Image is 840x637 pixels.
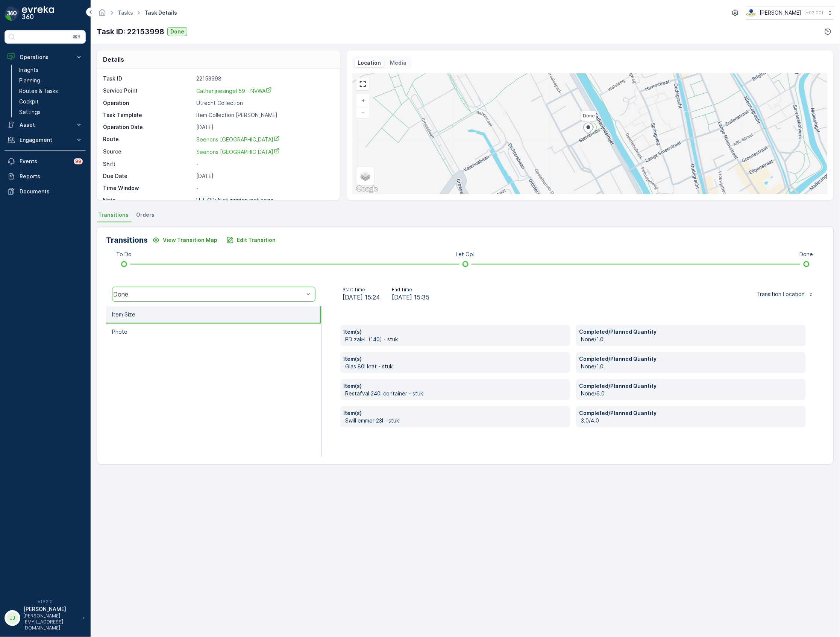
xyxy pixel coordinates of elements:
p: Planning [19,77,40,84]
span: Task Details [143,9,179,17]
button: Done [167,27,187,36]
img: logo_dark-DEwI_e13.png [22,6,54,21]
a: Zoom Out [357,106,368,117]
p: Task ID: 22153998 [97,26,164,37]
p: - [197,184,332,192]
p: Let Op! [456,251,475,258]
p: Engagement [20,136,71,144]
span: Seenons [GEOGRAPHIC_DATA] [197,136,280,143]
p: ⌘B [73,34,80,40]
p: [PERSON_NAME][EMAIL_ADDRESS][DOMAIN_NAME] [23,613,79,631]
p: Edit Transition [237,236,276,244]
p: ( +02:00 ) [805,10,823,16]
a: Open this area in Google Maps (opens a new window) [355,184,379,194]
p: Item Size [112,311,135,318]
p: [PERSON_NAME] [23,605,79,613]
span: Orders [136,211,155,219]
p: Operation [103,99,194,107]
a: Events99 [5,154,86,169]
p: [PERSON_NAME] [760,9,802,17]
p: Location [358,59,381,67]
p: Shift [103,160,194,168]
p: Reports [20,173,83,180]
button: View Transition Map [148,234,222,246]
p: To Do [117,251,132,258]
p: Task Template [103,111,194,119]
a: Seenons Utrecht [197,135,332,143]
p: Asset [20,121,71,129]
p: 99 [75,158,81,164]
span: Catherijnesingel 59 - NVWA [197,88,272,94]
p: Insights [19,66,38,74]
button: Engagement [5,132,86,147]
p: Swill emmer 23l - stuk [345,417,567,424]
a: Catherijnesingel 59 - NVWA [197,87,332,95]
a: Cockpit [16,96,86,107]
p: - [197,160,332,168]
a: Settings [16,107,86,117]
p: Restafval 240l container - stuk [345,390,567,397]
button: [PERSON_NAME](+02:00) [746,6,834,20]
p: End Time [392,287,429,293]
span: Transitions [98,211,129,219]
a: Routes & Tasks [16,86,86,96]
span: − [361,108,365,115]
p: Transitions [106,234,148,246]
p: LET OP: Niet inrijden met hoge... [197,197,279,203]
p: Route [103,135,194,143]
a: Tasks [118,9,133,16]
p: Item(s) [343,328,567,336]
p: [DATE] [197,123,332,131]
a: Layers [357,168,374,184]
a: Documents [5,184,86,199]
span: [DATE] 15:24 [343,293,380,302]
a: Homepage [98,11,106,18]
button: Transition Location [752,288,819,300]
p: Media [390,59,406,67]
p: Service Point [103,87,194,95]
p: PD zak-L (140) - stuk [345,336,567,343]
button: Asset [5,117,86,132]
button: Operations [5,50,86,65]
p: Due Date [103,172,194,180]
p: Done [800,251,813,258]
a: Seenons Utrecht [197,148,332,156]
button: Edit Transition [222,234,280,246]
p: None/1.0 [581,363,803,370]
p: None/1.0 [581,336,803,343]
p: View Transition Map [163,236,217,244]
p: Cockpit [19,98,39,105]
p: Start Time [343,287,380,293]
p: Item(s) [343,355,567,363]
span: [DATE] 15:35 [392,293,429,302]
a: Insights [16,65,86,75]
img: basis-logo_rgb2x.png [746,9,757,17]
img: Google [355,184,379,194]
p: Completed/Planned Quantity [579,328,803,336]
span: v 1.52.2 [5,599,86,604]
p: Operation Date [103,123,194,131]
p: Events [20,158,69,165]
p: Transition Location [757,290,805,298]
p: Note [103,196,194,204]
div: Done [113,291,304,298]
p: Operations [20,53,71,61]
span: + [361,97,365,103]
p: Glas 80l krat - stuk [345,363,567,370]
button: JJ[PERSON_NAME][PERSON_NAME][EMAIL_ADDRESS][DOMAIN_NAME] [5,605,86,631]
p: Completed/Planned Quantity [579,355,803,363]
p: 22153998 [197,75,332,82]
p: Settings [19,108,41,116]
span: Seenons [GEOGRAPHIC_DATA] [197,149,280,155]
a: Planning [16,75,86,86]
div: JJ [6,612,18,624]
p: Photo [112,328,127,336]
p: Completed/Planned Quantity [579,382,803,390]
p: Time Window [103,184,194,192]
p: Source [103,148,194,156]
p: Task ID [103,75,194,82]
p: Item Collection [PERSON_NAME] [197,111,332,119]
p: Routes & Tasks [19,87,58,95]
p: 3.0/4.0 [581,417,803,424]
a: View Fullscreen [357,78,368,90]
